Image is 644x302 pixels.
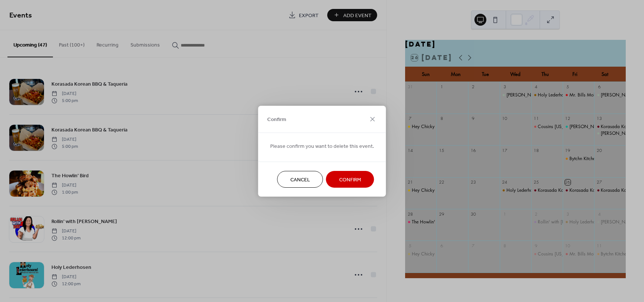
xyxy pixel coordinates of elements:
[326,171,374,188] button: Confirm
[277,171,323,188] button: Cancel
[267,116,286,124] span: Confirm
[290,176,310,184] span: Cancel
[339,176,361,184] span: Confirm
[270,142,374,150] span: Please confirm you want to delete this event.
